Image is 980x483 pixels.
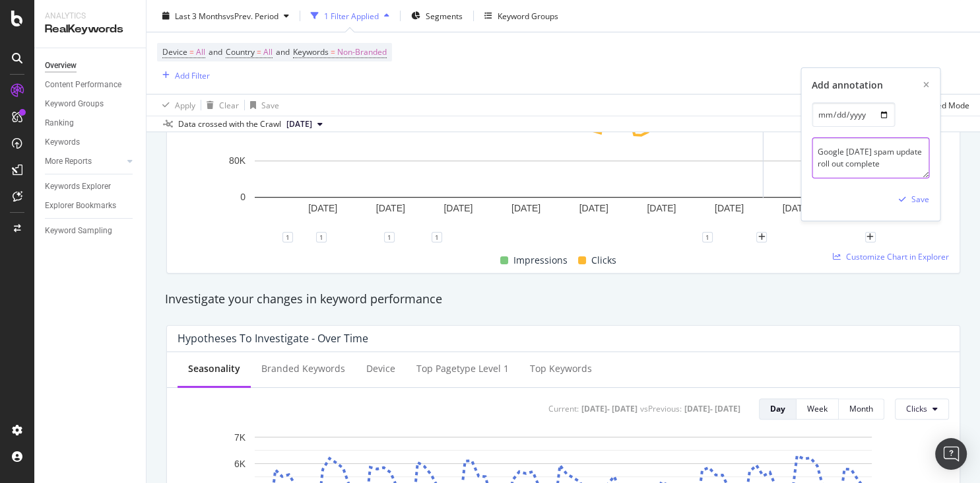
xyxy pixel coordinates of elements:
[226,46,255,57] span: Country
[846,251,949,262] span: Customize Chart in Explorer
[797,398,839,420] button: Week
[45,180,137,194] a: Keywords Explorer
[261,99,279,110] div: Save
[201,94,239,116] button: Clear
[406,5,468,26] button: Segments
[45,78,137,92] a: Content Performance
[189,46,194,57] span: =
[188,362,240,375] div: Seasonality
[849,403,873,414] div: Month
[759,398,797,420] button: Day
[812,79,883,92] div: Add annotation
[839,398,884,420] button: Month
[45,199,137,213] a: Explorer Bookmarks
[45,180,111,194] div: Keywords Explorer
[45,78,121,92] div: Content Performance
[331,46,335,57] span: =
[45,116,74,130] div: Ranking
[245,94,279,116] button: Save
[935,438,967,470] div: Open Intercom Messenger
[770,403,785,414] div: Day
[261,362,345,375] div: Branded Keywords
[175,10,226,21] span: Last 3 Months
[219,99,239,110] div: Clear
[548,403,579,414] div: Current:
[229,155,246,166] text: 80K
[178,332,368,345] div: Hypotheses to Investigate - Over Time
[337,43,387,61] span: Non-Branded
[895,398,949,420] button: Clicks
[640,403,682,414] div: vs Previous :
[911,194,929,205] div: Save
[376,203,405,213] text: [DATE]
[240,192,245,202] text: 0
[45,59,77,73] div: Overview
[579,203,608,213] text: [DATE]
[286,118,312,130] span: 2025 Sep. 15th
[162,46,187,57] span: Device
[426,10,463,21] span: Segments
[226,10,278,21] span: vs Prev. Period
[157,67,210,83] button: Add Filter
[324,10,379,21] div: 1 Filter Applied
[366,362,395,375] div: Device
[45,135,137,149] a: Keywords
[178,7,949,237] div: A chart.
[306,5,395,26] button: 1 Filter Applied
[175,99,195,110] div: Apply
[45,11,135,22] div: Analytics
[702,232,713,242] div: 1
[45,155,123,168] a: More Reports
[175,69,210,81] div: Add Filter
[715,203,744,213] text: [DATE]
[684,403,740,414] div: [DATE] - [DATE]
[581,403,637,414] div: [DATE] - [DATE]
[45,116,137,130] a: Ranking
[234,458,246,468] text: 6K
[282,232,293,242] div: 1
[263,43,273,61] span: All
[865,232,876,242] div: plus
[647,203,676,213] text: [DATE]
[498,10,558,21] div: Keyword Groups
[196,43,205,61] span: All
[157,94,195,116] button: Apply
[923,79,929,92] div: xmark
[591,252,616,268] span: Clicks
[783,203,812,213] text: [DATE]
[511,203,540,213] text: [DATE]
[276,46,290,57] span: and
[45,224,137,238] a: Keyword Sampling
[316,232,327,242] div: 1
[384,232,395,242] div: 1
[165,291,962,308] div: Investigate your changes in keyword performance
[178,118,281,130] div: Data crossed with the Crawl
[45,224,112,238] div: Keyword Sampling
[807,403,828,414] div: Week
[45,22,135,37] div: RealKeywords
[416,362,509,375] div: Top pagetype Level 1
[157,5,294,26] button: Last 3 MonthsvsPrev. Period
[894,189,929,210] button: Save
[281,116,328,132] button: [DATE]
[443,203,473,213] text: [DATE]
[45,97,137,111] a: Keyword Groups
[530,362,592,375] div: Top Keywords
[513,252,568,268] span: Impressions
[432,232,442,242] div: 1
[257,46,261,57] span: =
[293,46,329,57] span: Keywords
[45,199,116,213] div: Explorer Bookmarks
[234,431,246,442] text: 7K
[45,155,92,168] div: More Reports
[45,59,137,73] a: Overview
[45,97,104,111] div: Keyword Groups
[479,5,564,26] button: Keyword Groups
[45,135,80,149] div: Keywords
[308,203,337,213] text: [DATE]
[209,46,222,57] span: and
[906,403,927,414] span: Clicks
[812,137,929,178] textarea: Google [DATE] spam update roll out complete
[833,251,949,262] a: Customize Chart in Explorer
[756,232,767,242] div: plus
